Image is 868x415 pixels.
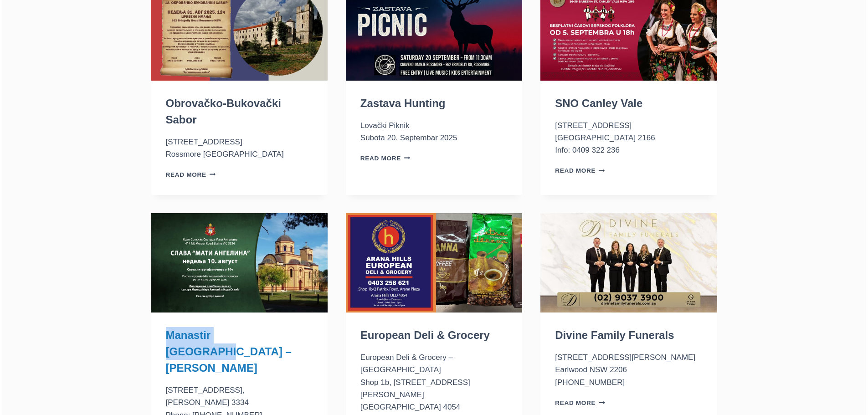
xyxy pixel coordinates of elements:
a: Manastir [GEOGRAPHIC_DATA] – [PERSON_NAME] [166,329,292,374]
a: Divine Family Funerals [555,329,674,341]
img: Divine Family Funerals [540,213,717,313]
a: Zastava Hunting [360,97,446,109]
a: Read More [555,400,605,406]
img: European Deli & Grocery [346,213,522,313]
p: Lovački Piknik Subota 20. Septembar 2025 [360,119,508,144]
p: [STREET_ADDRESS] [GEOGRAPHIC_DATA] 2166 Info: 0409 322 236 [555,119,702,157]
a: Read More [555,167,605,174]
p: [STREET_ADDRESS] Rossmore [GEOGRAPHIC_DATA] [166,136,313,160]
a: European Deli & Grocery [360,329,490,341]
p: [STREET_ADDRESS][PERSON_NAME] Earlwood NSW 2206 [PHONE_NUMBER] [555,351,702,389]
a: Read More [360,155,411,162]
img: Manastir Sveti Sava – Elaine VIC [151,213,328,313]
a: Read More [166,171,216,178]
a: Obrovačko-Bukovački Sabor [166,97,281,126]
a: SNO Canley Vale [555,97,642,109]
